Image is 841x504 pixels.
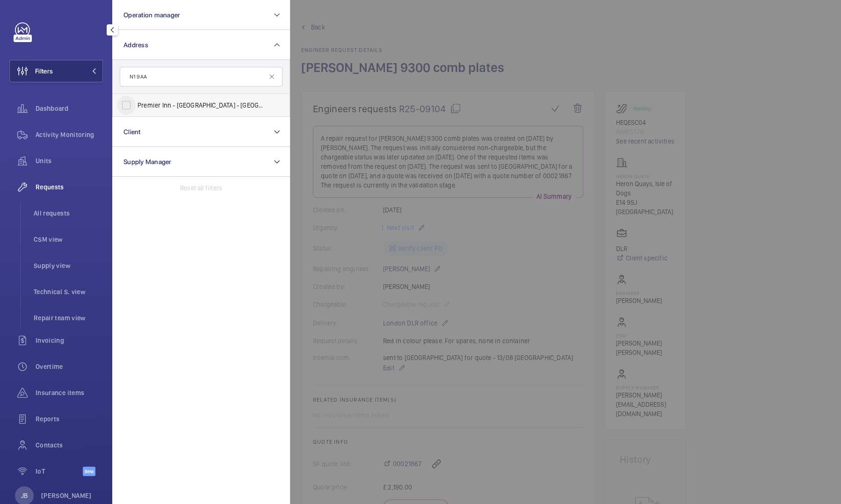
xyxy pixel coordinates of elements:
span: Reports [36,414,103,424]
span: Filters [35,66,53,76]
p: JB [21,491,28,500]
span: CSM view [34,235,103,244]
span: Technical S. view [34,287,103,296]
span: Invoicing [36,336,103,345]
span: Insurance items [36,388,103,397]
span: IoT [36,467,83,476]
span: Requests [36,182,103,192]
span: All requests [34,209,103,218]
span: Activity Monitoring [36,130,103,139]
button: Filters [9,60,103,82]
span: Overtime [36,362,103,371]
p: [PERSON_NAME] [41,491,92,500]
span: Dashboard [36,104,103,113]
span: Beta [83,467,95,476]
span: Repair team view [34,313,103,323]
span: Contacts [36,440,103,450]
span: Supply view [34,261,103,270]
span: Units [36,156,103,166]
